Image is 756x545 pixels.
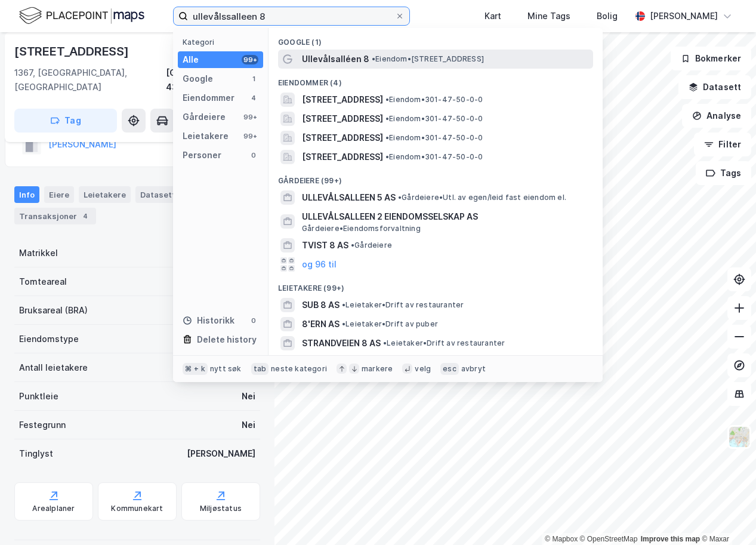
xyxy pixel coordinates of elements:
[351,241,392,250] span: Gårdeiere
[14,42,131,61] div: [STREET_ADDRESS]
[269,28,603,50] div: Google (1)
[671,47,751,70] button: Bokmerker
[302,131,383,145] span: [STREET_ADDRESS]
[269,274,603,295] div: Leietakere (99+)
[415,364,431,374] div: velg
[19,418,66,432] div: Festegrunn
[183,110,226,124] div: Gårdeiere
[385,95,483,104] span: Eiendom • 301-47-50-0-0
[14,109,117,133] button: Tag
[385,152,483,162] span: Eiendom • 301-47-50-0-0
[342,319,438,329] span: Leietaker • Drift av puber
[302,298,340,312] span: SUB 8 AS
[166,66,260,94] div: [GEOGRAPHIC_DATA], 43/686
[44,186,74,203] div: Eiere
[183,148,221,162] div: Personer
[682,104,751,128] button: Analyse
[342,300,464,310] span: Leietaker • Drift av restauranter
[242,131,258,141] div: 99+
[342,319,345,328] span: •
[19,389,58,404] div: Punktleie
[362,364,393,374] div: markere
[385,133,389,142] span: •
[183,72,213,86] div: Google
[14,186,39,203] div: Info
[385,133,483,143] span: Eiendom • 301-47-50-0-0
[19,447,53,461] div: Tinglyst
[302,317,340,331] span: 8'ERN AS
[183,38,263,47] div: Kategori
[14,66,166,94] div: 1367, [GEOGRAPHIC_DATA], [GEOGRAPHIC_DATA]
[249,93,258,103] div: 4
[183,91,234,105] div: Eiendommer
[385,114,483,124] span: Eiendom • 301-47-50-0-0
[398,193,566,202] span: Gårdeiere • Utl. av egen/leid fast eiendom el.
[251,363,269,375] div: tab
[580,535,638,543] a: OpenStreetMap
[302,112,383,126] span: [STREET_ADDRESS]
[696,488,756,545] div: Kontrollprogram for chat
[302,150,383,164] span: [STREET_ADDRESS]
[527,9,570,23] div: Mine Tags
[14,208,96,224] div: Transaksjoner
[383,338,387,347] span: •
[19,361,88,375] div: Antall leietakere
[728,426,751,448] img: Z
[79,210,91,222] div: 4
[111,504,163,513] div: Kommunekart
[183,313,234,328] div: Historikk
[197,332,257,347] div: Delete history
[302,224,421,233] span: Gårdeiere • Eiendomsforvaltning
[641,535,700,543] a: Improve this map
[696,161,751,185] button: Tags
[242,112,258,122] div: 99+
[19,246,58,260] div: Matrikkel
[597,9,618,23] div: Bolig
[249,316,258,325] div: 0
[200,504,242,513] div: Miljøstatus
[249,150,258,160] div: 0
[242,418,255,432] div: Nei
[183,53,199,67] div: Alle
[183,363,208,375] div: ⌘ + k
[187,447,255,461] div: [PERSON_NAME]
[242,55,258,64] div: 99+
[383,338,505,348] span: Leietaker • Drift av restauranter
[302,257,337,272] button: og 96 til
[302,238,348,253] span: TVIST 8 AS
[210,364,242,374] div: nytt søk
[135,186,180,203] div: Datasett
[269,69,603,90] div: Eiendommer (4)
[440,363,459,375] div: esc
[249,74,258,84] div: 1
[188,7,395,25] input: Søk på adresse, matrikkel, gårdeiere, leietakere eller personer
[385,114,389,123] span: •
[269,167,603,188] div: Gårdeiere (99+)
[678,75,751,99] button: Datasett
[302,210,588,224] span: ULLEVÅLSALLEEN 2 EIENDOMSSELSKAP AS
[385,95,389,104] span: •
[19,332,79,346] div: Eiendomstype
[372,54,375,63] span: •
[398,193,402,202] span: •
[19,303,88,318] div: Bruksareal (BRA)
[461,364,486,374] div: avbryt
[19,275,67,289] div: Tomteareal
[302,52,369,66] span: Ullevålsalléen 8
[545,535,578,543] a: Mapbox
[650,9,718,23] div: [PERSON_NAME]
[342,300,345,309] span: •
[79,186,131,203] div: Leietakere
[302,93,383,107] span: [STREET_ADDRESS]
[302,336,381,350] span: STRANDVEIEN 8 AS
[19,5,144,26] img: logo.f888ab2527a4732fd821a326f86c7f29.svg
[372,54,484,64] span: Eiendom • [STREET_ADDRESS]
[696,488,756,545] iframe: Chat Widget
[694,133,751,156] button: Filter
[32,504,75,513] div: Arealplaner
[242,389,255,404] div: Nei
[385,152,389,161] span: •
[183,129,229,143] div: Leietakere
[271,364,327,374] div: neste kategori
[485,9,501,23] div: Kart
